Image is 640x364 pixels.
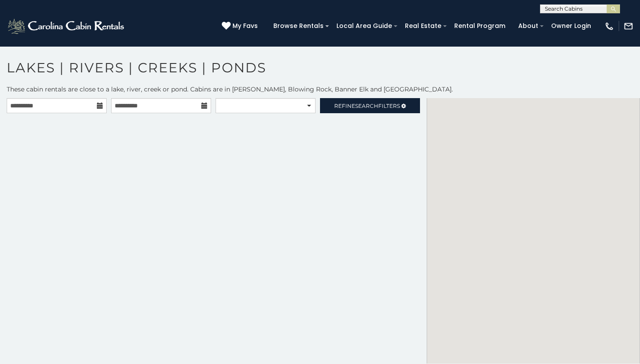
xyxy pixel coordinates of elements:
span: Refine Filters [334,103,400,109]
img: phone-regular-white.png [604,21,614,31]
a: Real Estate [400,19,446,33]
a: Rental Program [450,19,510,33]
img: White-1-2.png [7,17,127,35]
a: Browse Rentals [269,19,328,33]
span: My Favs [232,21,258,31]
a: Owner Login [547,19,596,33]
span: Search [355,103,378,109]
a: RefineSearchFilters [320,98,420,113]
a: About [514,19,543,33]
a: Local Area Guide [332,19,396,33]
a: My Favs [222,21,260,31]
img: mail-regular-white.png [624,21,633,31]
